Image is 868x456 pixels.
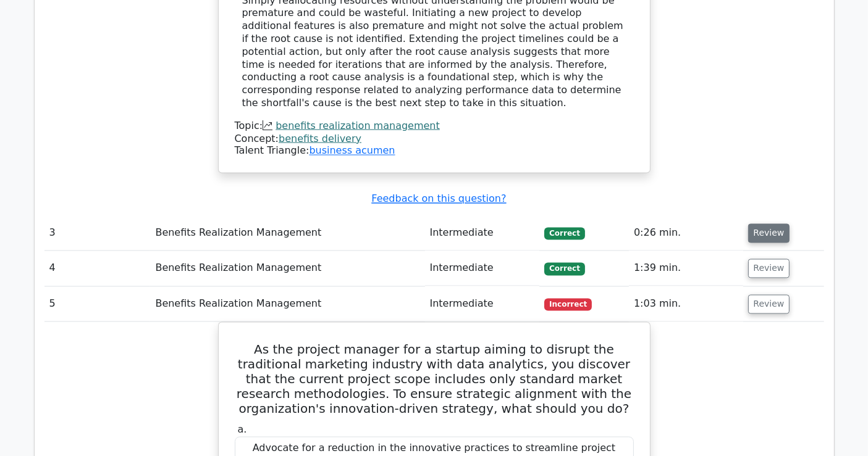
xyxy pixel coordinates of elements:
[544,299,592,311] span: Incorrect
[235,133,634,146] div: Concept:
[235,120,634,133] div: Topic:
[44,216,151,251] td: 3
[276,120,440,131] a: benefits realization management
[309,145,395,157] a: business acumen
[234,342,635,417] h5: As the project manager for a startup aiming to disrupt the traditional marketing industry with da...
[150,287,424,322] td: Benefits Realization Management
[425,251,540,286] td: Intermediate
[544,263,584,275] span: Correct
[748,224,790,243] button: Review
[150,251,424,286] td: Benefits Realization Management
[629,251,743,286] td: 1:39 min.
[44,287,151,322] td: 5
[748,259,790,278] button: Review
[44,251,151,286] td: 4
[235,120,634,158] div: Talent Triangle:
[279,133,361,144] a: benefits delivery
[748,295,790,314] button: Review
[425,216,540,251] td: Intermediate
[629,216,743,251] td: 0:26 min.
[150,216,424,251] td: Benefits Realization Management
[544,228,584,240] span: Correct
[425,287,540,322] td: Intermediate
[629,287,743,322] td: 1:03 min.
[371,193,506,205] a: Feedback on this question?
[238,424,247,436] span: a.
